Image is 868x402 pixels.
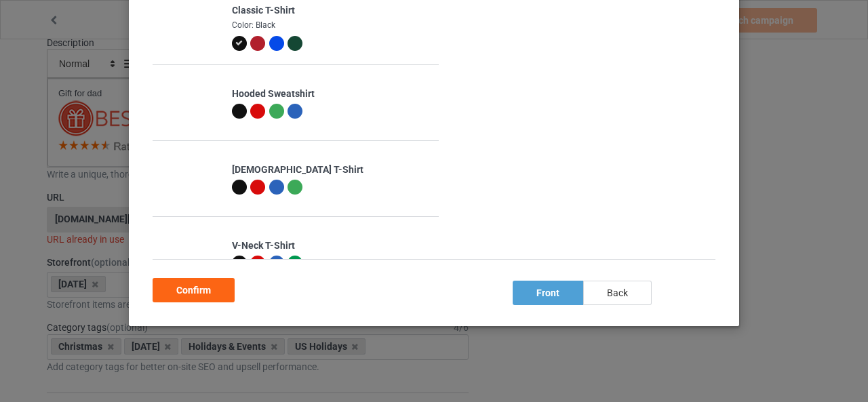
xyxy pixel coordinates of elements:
div: Hooded Sweatshirt [232,87,432,101]
div: back [583,281,652,305]
div: Confirm [153,278,235,302]
div: front [513,281,583,305]
div: Color: Black [232,20,432,31]
div: [DEMOGRAPHIC_DATA] T-Shirt [232,163,432,177]
div: Classic T-Shirt [232,4,432,18]
div: V-Neck T-Shirt [232,239,432,253]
